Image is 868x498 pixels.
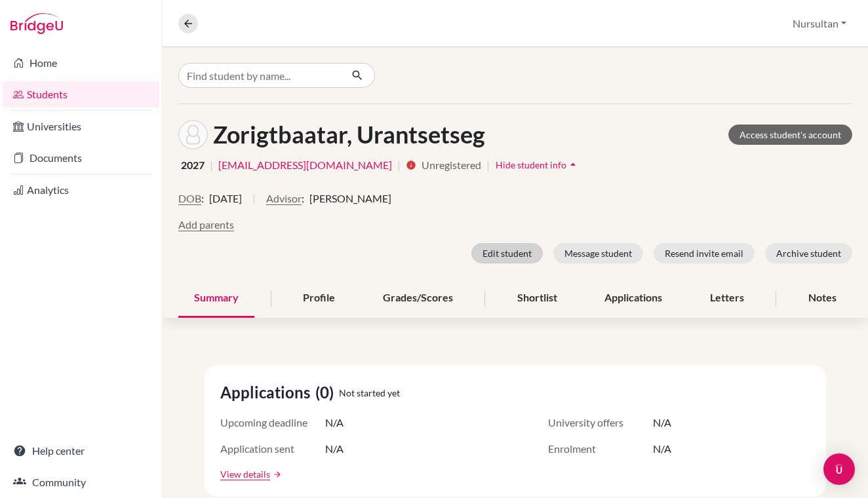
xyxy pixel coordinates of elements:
span: Unregistered [422,157,481,173]
button: Edit student [471,243,543,263]
a: Universities [3,113,159,140]
span: Not started yet [339,386,400,400]
div: Letters [694,279,760,318]
a: Community [3,469,159,495]
a: Analytics [3,177,159,203]
button: Message student [553,243,643,263]
span: | [397,157,401,173]
span: Enrolment [548,441,653,457]
span: Applications [220,381,315,404]
div: Profile [287,279,351,318]
button: Archive student [765,243,852,263]
h1: Zorigtbaatar, Urantsetseg [213,121,485,149]
a: Access student's account [728,125,852,145]
div: Applications [589,279,678,318]
span: N/A [653,441,671,457]
span: | [486,157,490,173]
span: Upcoming deadline [220,415,325,431]
span: | [252,191,256,217]
div: Grades/Scores [367,279,469,318]
a: Students [3,81,159,107]
span: | [210,157,213,173]
a: [EMAIL_ADDRESS][DOMAIN_NAME] [218,157,392,173]
button: DOB [178,191,201,206]
button: Hide student infoarrow_drop_up [495,155,580,175]
span: [DATE] [209,191,242,206]
span: Hide student info [496,159,566,170]
img: Bridge-U [10,13,63,34]
a: Help center [3,438,159,464]
div: Notes [793,279,852,318]
span: University offers [548,415,653,431]
a: View details [220,467,270,481]
div: Open Intercom Messenger [823,453,855,485]
span: N/A [653,415,671,431]
div: Summary [178,279,254,318]
input: Find student by name... [178,63,341,88]
a: arrow_forward [270,470,282,479]
button: Resend invite email [654,243,755,263]
span: Application sent [220,441,325,457]
span: : [302,191,304,206]
button: Nursultan [787,11,852,36]
span: : [201,191,204,206]
button: Add parents [178,217,234,233]
span: N/A [325,415,344,431]
div: Shortlist [502,279,573,318]
span: (0) [315,381,339,404]
button: Advisor [266,191,302,206]
span: 2027 [181,157,205,173]
i: info [406,160,416,170]
i: arrow_drop_up [566,158,580,171]
img: Urantsetseg Zorigtbaatar's avatar [178,120,208,149]
span: [PERSON_NAME] [309,191,391,206]
span: N/A [325,441,344,457]
a: Home [3,50,159,76]
a: Documents [3,145,159,171]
